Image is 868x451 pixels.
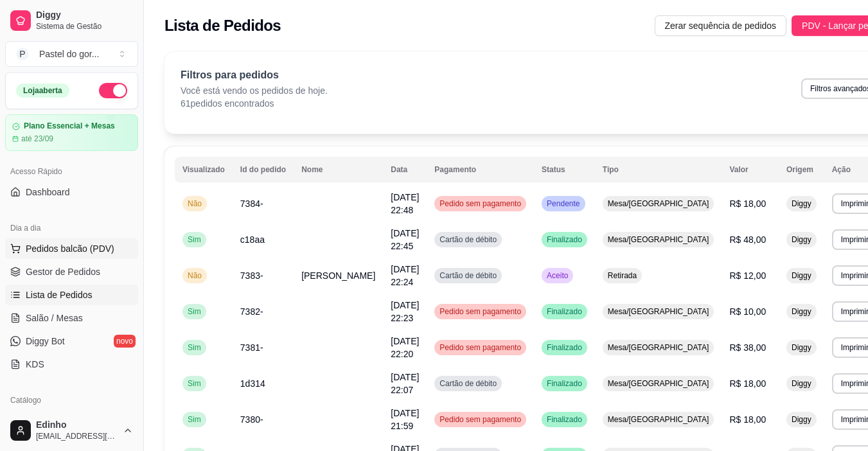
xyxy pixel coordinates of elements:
[5,5,138,36] a: DiggySistema de Gestão
[5,114,138,151] a: Plano Essencial + Mesasaté 23/09
[26,242,114,255] span: Pedidos balcão (PDV)
[437,270,499,281] span: Cartão de débito
[5,308,138,328] a: Salão / Mesas
[544,270,571,281] span: Aceito
[729,234,766,245] span: R$ 48,00
[655,15,787,36] button: Zerar sequência de pedidos
[722,157,779,182] th: Valor
[383,157,427,182] th: Data
[5,41,138,67] button: Select a team
[5,182,138,202] a: Dashboard
[789,414,814,425] span: Diggy
[36,420,118,431] span: Edinho
[391,192,419,215] span: [DATE] 22:48
[605,306,712,317] span: Mesa/[GEOGRAPHIC_DATA]
[16,84,69,98] div: Loja aberta
[185,199,204,209] span: Não
[779,157,824,182] th: Origem
[437,234,499,245] span: Cartão de débito
[605,342,712,353] span: Mesa/[GEOGRAPHIC_DATA]
[605,414,712,425] span: Mesa/[GEOGRAPHIC_DATA]
[26,335,65,348] span: Diggy Bot
[26,358,44,371] span: KDS
[39,48,99,60] div: Pastel do gor ...
[595,157,722,182] th: Tipo
[391,228,419,251] span: [DATE] 22:45
[544,199,582,209] span: Pendente
[21,134,53,144] article: até 23/09
[181,67,328,83] p: Filtros para pedidos
[5,238,138,259] button: Pedidos balcão (PDV)
[391,300,419,323] span: [DATE] 22:23
[16,48,29,60] span: P
[729,378,766,389] span: R$ 18,00
[185,234,204,245] span: Sim
[789,378,814,389] span: Diggy
[729,414,766,425] span: R$ 18,00
[36,10,133,21] span: Diggy
[789,270,814,281] span: Diggy
[164,15,281,36] h2: Lista de Pedidos
[544,306,585,317] span: Finalizado
[391,372,419,395] span: [DATE] 22:07
[240,270,263,281] span: 7383-
[789,306,814,317] span: Diggy
[437,199,524,209] span: Pedido sem pagamento
[99,83,127,98] button: Alterar Status
[391,264,419,287] span: [DATE] 22:24
[437,306,524,317] span: Pedido sem pagamento
[5,218,138,238] div: Dia a dia
[240,306,263,317] span: 7382-
[789,234,814,245] span: Diggy
[26,312,83,324] span: Salão / Mesas
[437,342,524,353] span: Pedido sem pagamento
[729,342,766,353] span: R$ 38,00
[605,199,712,209] span: Mesa/[GEOGRAPHIC_DATA]
[5,331,138,351] a: Diggy Botnovo
[544,414,585,425] span: Finalizado
[5,354,138,375] a: KDS
[240,199,263,209] span: 7384-
[26,265,100,278] span: Gestor de Pedidos
[427,157,534,182] th: Pagamento
[240,234,265,245] span: c18aa
[175,157,233,182] th: Visualizado
[437,378,499,389] span: Cartão de débito
[534,157,595,182] th: Status
[437,414,524,425] span: Pedido sem pagamento
[729,270,766,281] span: R$ 12,00
[5,415,138,446] button: Edinho[EMAIL_ADDRESS][DOMAIN_NAME]
[240,342,263,353] span: 7381-
[391,336,419,359] span: [DATE] 22:20
[391,408,419,431] span: [DATE] 21:59
[185,306,204,317] span: Sim
[185,270,204,281] span: Não
[181,97,328,110] p: 61 pedidos encontrados
[605,270,639,281] span: Retirada
[233,157,294,182] th: Id do pedido
[181,84,328,97] p: Você está vendo os pedidos de hoje.
[789,199,814,209] span: Diggy
[5,161,138,182] div: Acesso Rápido
[544,378,585,389] span: Finalizado
[36,21,133,31] span: Sistema de Gestão
[185,414,204,425] span: Sim
[605,234,712,245] span: Mesa/[GEOGRAPHIC_DATA]
[544,342,585,353] span: Finalizado
[5,285,138,305] a: Lista de Pedidos
[605,378,712,389] span: Mesa/[GEOGRAPHIC_DATA]
[789,342,814,353] span: Diggy
[5,390,138,411] div: Catálogo
[24,121,115,131] article: Plano Essencial + Mesas
[26,186,70,199] span: Dashboard
[729,306,766,317] span: R$ 10,00
[240,378,265,389] span: 1d314
[36,431,118,441] span: [EMAIL_ADDRESS][DOMAIN_NAME]
[26,288,93,301] span: Lista de Pedidos
[185,342,204,353] span: Sim
[185,378,204,389] span: Sim
[301,270,375,281] span: [PERSON_NAME]
[729,199,766,209] span: R$ 18,00
[665,19,777,33] span: Zerar sequência de pedidos
[544,234,585,245] span: Finalizado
